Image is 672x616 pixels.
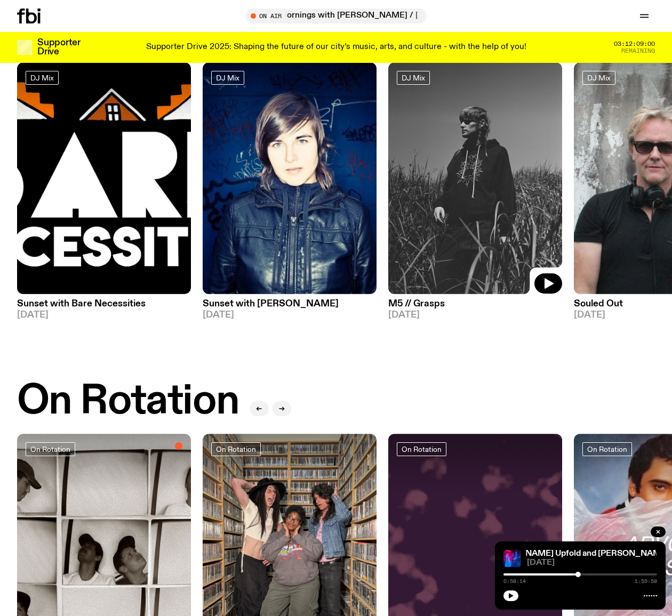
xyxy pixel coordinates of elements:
span: DJ Mix [587,74,611,82]
span: On Rotation [587,445,627,453]
span: On Rotation [216,445,256,453]
span: DJ Mix [216,74,239,82]
span: 0:58:14 [503,579,526,584]
h3: M5 // Grasps [388,299,562,309]
a: DJ Mix [397,71,430,85]
h3: Sunset with Bare Necessities [17,299,191,309]
a: On Rotation [397,442,446,456]
span: [DATE] [388,311,562,320]
span: [DATE] [17,311,191,320]
h3: Supporter Drive [37,38,80,56]
a: Sunset with [PERSON_NAME][DATE] [203,294,377,320]
a: DJ Mix [26,71,59,85]
p: Supporter Drive 2025: Shaping the future of our city’s music, arts, and culture - with the help o... [146,43,526,52]
img: Labyrinth [503,550,521,567]
a: DJ Mix [582,71,615,85]
a: Sunset with Bare Necessities[DATE] [17,294,191,320]
span: On Rotation [402,445,442,453]
span: 1:59:58 [635,579,657,584]
span: On Rotation [30,445,70,453]
button: On AirMornings with [PERSON_NAME] / [PERSON_NAME] [PERSON_NAME] and mmilton interview [245,9,427,23]
h2: On Rotation [17,382,239,422]
span: [DATE] [203,311,377,320]
span: Remaining [621,48,655,54]
a: On Rotation [211,442,261,456]
a: DJ Mix [211,71,244,85]
span: DJ Mix [402,74,425,82]
a: On Rotation [26,442,75,456]
span: 03:12:09:00 [614,41,655,47]
img: Bare Necessities [17,62,191,294]
span: DJ Mix [30,74,54,82]
h3: Sunset with [PERSON_NAME] [203,299,377,309]
a: M5 // Grasps[DATE] [388,294,562,320]
a: On Rotation [582,442,632,456]
span: [DATE] [527,559,657,567]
